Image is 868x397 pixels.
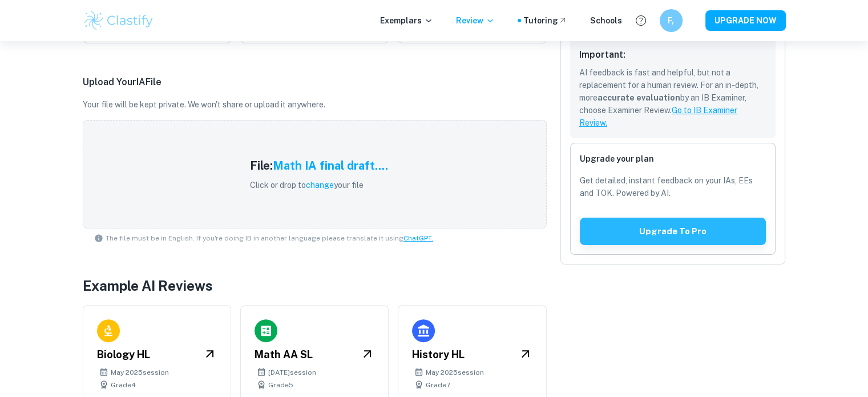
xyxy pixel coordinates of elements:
[664,14,677,27] h6: F,
[306,181,334,190] span: change
[83,98,547,111] p: Your file will be kept private. We won't share or upload it anywhere.
[523,14,567,27] a: Tutoring
[83,275,547,296] h4: Example AI Reviews
[580,218,766,245] button: Upgrade to pro
[106,233,433,243] span: The file must be in English. If you're doing IB in another language please translate it using
[268,367,316,378] span: [DATE] session
[705,10,786,31] button: UPGRADE NOW
[250,179,388,191] p: Click or drop to your file
[111,380,136,390] span: Grade 4
[273,157,388,174] h5: Math IA final draft....
[83,75,547,89] p: Upload Your IA File
[426,380,450,390] span: Grade 7
[456,14,495,27] p: Review
[97,347,150,363] h6: Biology HL
[426,367,484,378] span: May 2025 session
[268,380,293,390] span: Grade 5
[250,157,273,174] h5: File:
[403,234,433,242] a: ChatGPT.
[412,347,465,363] h6: History HL
[579,66,767,129] p: AI feedback is fast and helpful, but not a replacement for a human review. For an in-depth, more ...
[111,367,169,378] span: May 2025 session
[660,9,683,32] button: F,
[580,153,766,165] h6: Upgrade your plan
[579,48,767,62] h6: Important:
[590,14,622,27] a: Schools
[380,14,433,27] p: Exemplars
[631,11,651,30] button: Help and Feedback
[597,93,680,102] b: accurate evaluation
[255,347,313,363] h6: Math AA SL
[580,174,766,199] p: Get detailed, instant feedback on your IAs, EEs and TOK. Powered by AI.
[83,9,155,32] img: Clastify logo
